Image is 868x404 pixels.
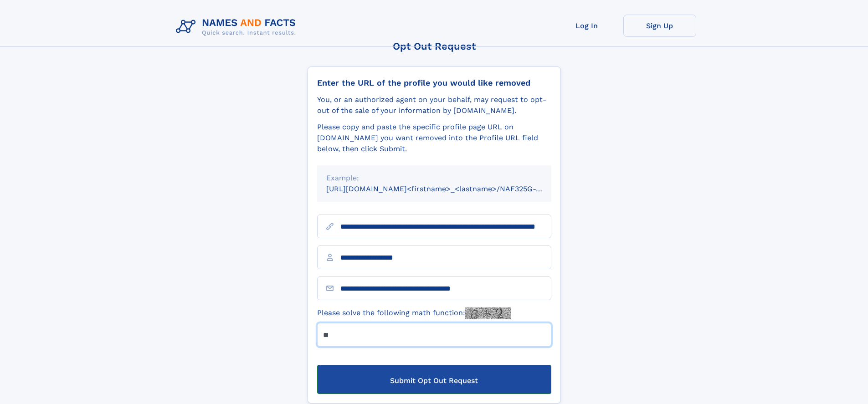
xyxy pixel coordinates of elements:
div: Enter the URL of the profile you would like removed [317,78,551,88]
div: Example: [326,173,542,184]
div: You, or an authorized agent on your behalf, may request to opt-out of the sale of your informatio... [317,94,551,116]
img: Logo Names and Facts [172,15,303,39]
button: Submit Opt Out Request [317,365,551,394]
a: Log In [550,15,623,37]
label: Please solve the following math function: [317,307,511,319]
small: [URL][DOMAIN_NAME]<firstname>_<lastname>/NAF325G-xxxxxxxx [326,184,569,193]
a: Sign Up [623,15,696,37]
div: Please copy and paste the specific profile page URL on [DOMAIN_NAME] you want removed into the Pr... [317,122,551,154]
